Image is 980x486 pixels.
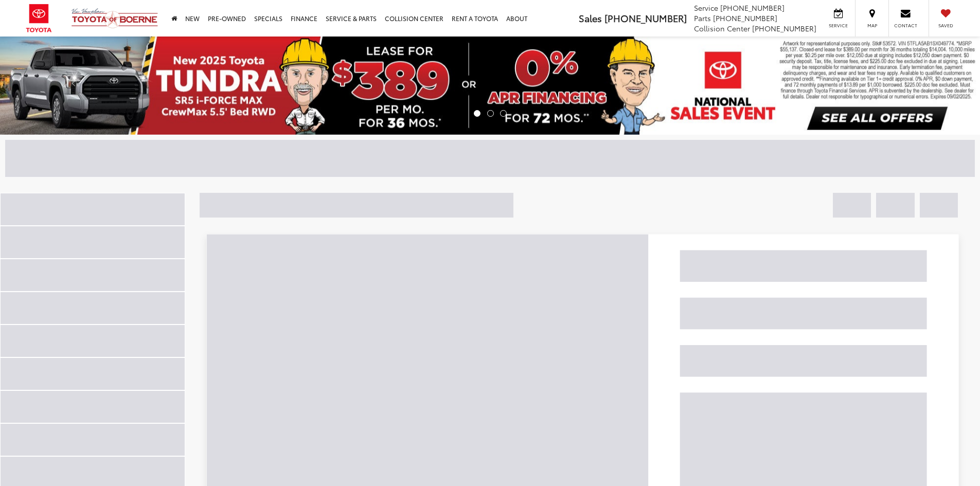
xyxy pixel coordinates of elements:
[71,8,158,29] img: Vic Vaughan Toyota of Boerne
[694,23,750,33] span: Collision Center
[894,22,917,29] span: Contact
[861,22,883,29] span: Map
[720,3,785,13] span: [PHONE_NUMBER]
[694,3,718,13] span: Service
[579,11,602,25] span: Sales
[694,13,711,23] span: Parts
[827,22,850,29] span: Service
[713,13,777,23] span: [PHONE_NUMBER]
[752,23,816,33] span: [PHONE_NUMBER]
[604,11,687,25] span: [PHONE_NUMBER]
[934,22,957,29] span: Saved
